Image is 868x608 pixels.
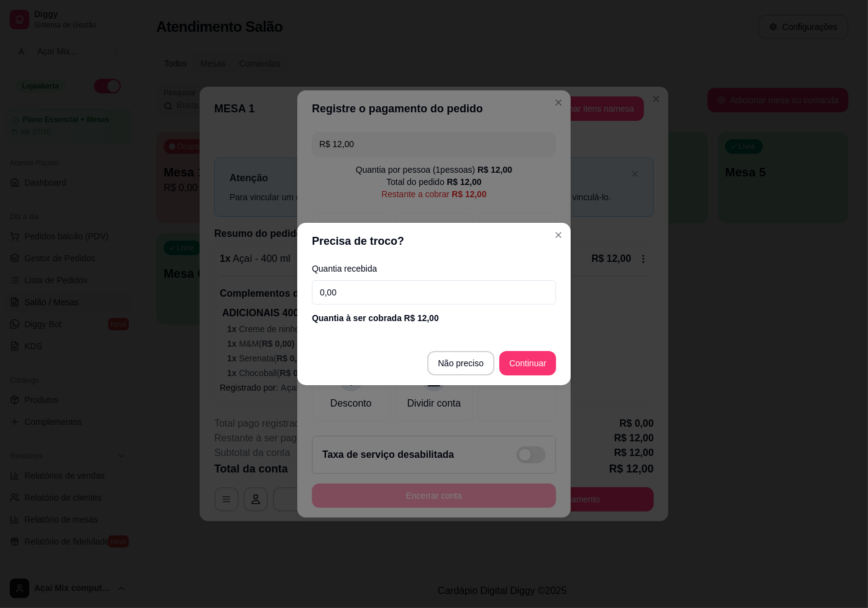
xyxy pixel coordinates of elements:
[549,225,568,245] button: Close
[312,312,556,324] div: Quantia à ser cobrada R$ 12,00
[312,264,556,273] label: Quantia recebida
[297,223,571,259] header: Precisa de troco?
[427,351,495,375] button: Não preciso
[499,351,556,375] button: Continuar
